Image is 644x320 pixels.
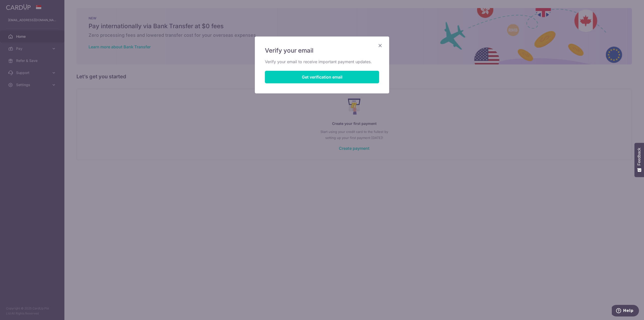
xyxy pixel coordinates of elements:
span: Feedback [637,148,641,165]
span: Verify your email [265,47,313,55]
p: Verify your email to receive important payment updates. [265,59,379,65]
button: Feedback - Show survey [634,143,644,177]
button: Close [377,43,383,49]
iframe: Opens a widget where you can find more information [612,305,639,317]
button: Get verification email [265,71,379,83]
